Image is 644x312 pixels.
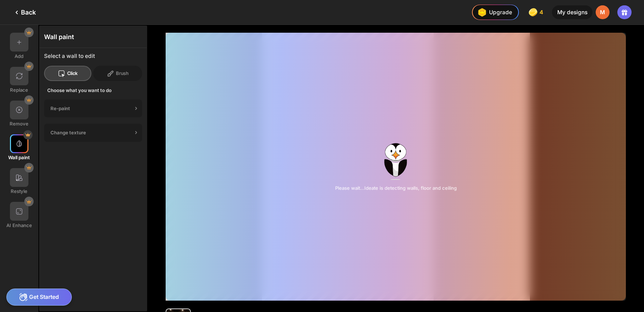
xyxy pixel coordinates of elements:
[596,5,610,20] div: M
[6,289,72,306] div: Get Started
[44,87,142,93] div: Choose what you want to do
[8,155,30,160] div: Wall paint
[335,186,457,190] div: Please wait…Ideate is detecting walls, floor and ceiling
[10,87,28,93] div: Replace
[50,130,133,135] div: Change texture
[39,26,147,48] div: Wall paint
[476,6,488,18] img: upgrade-nav-btn-icon.gif
[44,53,95,59] div: Select a wall to edit
[44,66,91,81] div: Click
[552,5,592,20] div: My designs
[476,6,512,18] div: Upgrade
[15,53,23,59] div: Add
[540,9,544,16] span: 4
[50,106,133,111] div: Re-paint
[12,8,36,17] div: Back
[384,143,408,179] img: ideate-loading-logo.gif
[10,121,28,127] div: Remove
[6,222,32,228] div: AI Enhance
[93,66,142,81] div: Brush
[11,188,27,194] div: Restyle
